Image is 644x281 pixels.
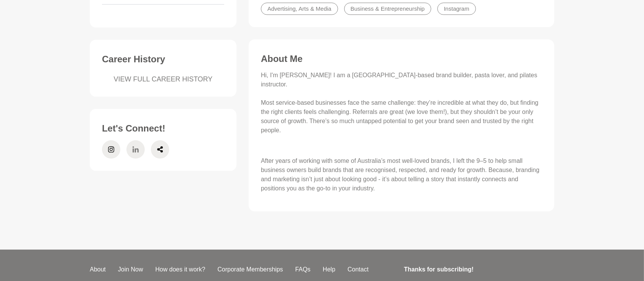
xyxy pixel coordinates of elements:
[84,265,112,274] a: About
[102,123,224,134] h3: Let's Connect!
[289,265,317,274] a: FAQs
[102,140,120,159] a: Instagram
[102,54,224,65] h3: Career History
[151,140,169,159] a: Share
[112,265,149,274] a: Join Now
[261,71,542,135] p: Hi, I'm [PERSON_NAME]! I am a [GEOGRAPHIC_DATA]-based brand builder, pasta lover, and pilates ins...
[261,53,542,65] h3: About Me
[317,265,341,274] a: Help
[404,265,550,274] h4: Thanks for subscribing!
[261,156,542,193] p: After years of working with some of Australia’s most well-loved brands, I left the 9–5 to help sm...
[211,265,289,274] a: Corporate Memberships
[126,140,145,159] a: LinkedIn
[102,74,224,84] a: VIEW FULL CAREER HISTORY
[341,265,375,274] a: Contact
[149,265,212,274] a: How does it work?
